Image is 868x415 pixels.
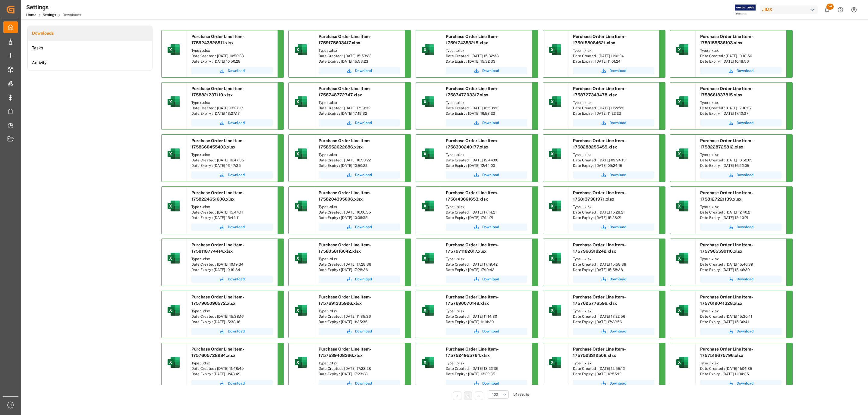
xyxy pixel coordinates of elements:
[834,3,847,17] button: Help Center
[446,67,527,74] button: Download
[319,171,400,179] a: Download
[319,242,372,254] span: Purchase Order Line Item-1758058116042.xlsx
[573,119,654,126] button: Download
[700,171,782,179] button: Download
[482,381,499,386] span: Download
[573,204,654,210] div: Type : .xlsx
[319,119,400,126] button: Download
[548,303,562,317] img: microsoft-excel-2019--v1.png
[675,199,690,213] img: microsoft-excel-2019--v1.png
[482,68,499,73] span: Download
[166,147,181,161] img: microsoft-excel-2019--v1.png
[446,48,527,53] div: Type : .xlsx
[492,392,498,397] span: 100
[446,314,527,319] div: Date Created : [DATE] 11:14:30
[446,223,527,231] a: Download
[191,34,244,45] span: Purchase Order Line Item-1759243828511.xlsx
[191,171,273,179] button: Download
[573,371,654,377] div: Date Expiry : [DATE] 12:55:12
[421,42,435,57] img: microsoft-excel-2019--v1.png
[294,303,308,317] img: microsoft-excel-2019--v1.png
[700,152,782,158] div: Type : .xlsx
[700,67,782,74] button: Download
[446,138,499,149] span: Purchase Order Line Item-1758300240177.xlsx
[573,171,654,179] button: Download
[319,347,372,358] span: Purchase Order Line Item-1757539408366.xlsx
[191,67,273,74] button: Download
[228,172,245,178] span: Download
[319,67,400,74] button: Download
[228,120,245,126] span: Download
[700,319,782,325] div: Date Expiry : [DATE] 15:30:41
[446,262,527,267] div: Date Created : [DATE] 17:19:42
[675,251,690,265] img: microsoft-excel-2019--v1.png
[446,119,527,126] a: Download
[319,267,400,273] div: Date Expiry : [DATE] 17:28:36
[294,251,308,265] img: microsoft-excel-2019--v1.png
[421,199,435,213] img: microsoft-excel-2019--v1.png
[294,355,308,370] img: microsoft-excel-2019--v1.png
[446,242,499,254] span: Purchase Order Line Item-1757971182617.xlsx
[294,95,308,109] img: microsoft-excel-2019--v1.png
[573,67,654,74] button: Download
[228,381,245,386] span: Download
[737,329,753,334] span: Download
[700,295,753,306] span: Purchase Order Line Item-1757619041328.xlsx
[319,319,400,325] div: Date Expiry : [DATE] 11:35:36
[166,355,181,370] img: microsoft-excel-2019--v1.png
[675,303,690,317] img: microsoft-excel-2019--v1.png
[191,319,273,325] div: Date Expiry : [DATE] 15:38:16
[446,360,527,366] div: Type : .xlsx
[700,210,782,215] div: Date Created : [DATE] 12:40:21
[319,328,400,335] a: Download
[191,371,273,377] div: Date Expiry : [DATE] 11:48:49
[446,152,527,158] div: Type : .xlsx
[446,267,527,273] div: Date Expiry : [DATE] 17:19:42
[548,251,562,265] img: microsoft-excel-2019--v1.png
[573,380,654,387] button: Download
[573,100,654,105] div: Type : .xlsx
[191,223,273,231] button: Download
[446,276,527,283] a: Download
[191,138,244,149] span: Purchase Order Line Item-1758660455403.xlsx
[446,171,527,179] button: Download
[482,329,499,334] span: Download
[700,328,782,335] a: Download
[191,100,273,105] div: Type : .xlsx
[228,224,245,230] span: Download
[446,53,527,59] div: Date Created : [DATE] 15:32:33
[319,111,400,116] div: Date Expiry : [DATE] 17:19:32
[319,100,400,105] div: Type : .xlsx
[446,210,527,215] div: Date Created : [DATE] 17:14:21
[28,41,152,55] a: Tasks
[319,48,400,53] div: Type : .xlsx
[446,380,527,387] a: Download
[319,138,372,149] span: Purchase Order Line Item-1758552622686.xlsx
[609,276,626,282] span: Download
[43,13,56,17] a: Settings
[700,158,782,163] div: Date Created : [DATE] 16:52:05
[26,13,36,17] a: Home
[700,347,753,358] span: Purchase Order Line Item-1757516675796.xlsx
[355,172,372,178] span: Download
[700,190,753,201] span: Purchase Order Line Item-1758127221139.xlsx
[446,371,527,377] div: Date Expiry : [DATE] 13:22:35
[28,55,152,70] a: Activity
[609,329,626,334] span: Download
[191,119,273,126] a: Download
[191,276,273,283] button: Download
[467,394,469,398] a: 1
[446,59,527,64] div: Date Expiry : [DATE] 15:32:33
[446,204,527,210] div: Type : .xlsx
[191,86,244,97] span: Purchase Order Line Item-1758821237119.xlsx
[166,42,181,57] img: microsoft-excel-2019--v1.png
[191,262,273,267] div: Date Created : [DATE] 10:19:34
[319,308,400,314] div: Type : .xlsx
